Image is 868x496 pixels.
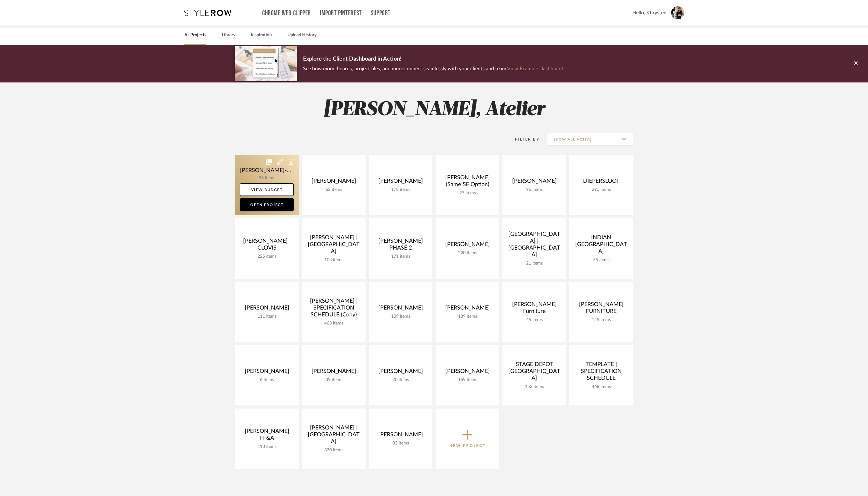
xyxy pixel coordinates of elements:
div: 39 items [307,377,361,383]
div: 145 items [574,317,628,323]
div: [PERSON_NAME] [240,368,294,377]
div: 169 items [441,377,494,383]
div: 20 items [374,377,427,383]
a: View Example Dashboard [507,66,563,71]
div: Filter By [507,136,540,142]
div: 468 items [307,321,361,326]
div: [PERSON_NAME] FF&A [240,428,294,444]
div: 111 items [240,314,294,319]
img: d5d033c5-7b12-40c2-a960-1ecee1989c38.png [235,46,297,81]
a: Import Pinterest [320,11,362,16]
div: 290 items [574,187,628,192]
p: New Project [449,443,486,449]
a: All Projects [184,31,206,39]
div: [PERSON_NAME] [307,368,361,377]
div: [PERSON_NAME] FURNITURE [574,301,628,317]
div: 6 items [240,377,294,383]
a: Open Project [240,198,294,211]
div: 153 items [507,384,561,389]
a: Support [371,11,391,16]
div: TEMPLATE | SPECIFICATION SCHEDULE [574,361,628,384]
div: 171 items [374,254,427,259]
div: [PERSON_NAME] | [GEOGRAPHIC_DATA] [307,234,361,257]
div: 139 items [374,314,427,319]
div: INDIAN [GEOGRAPHIC_DATA] [574,234,628,257]
div: STAGE DEPOT [GEOGRAPHIC_DATA] [507,361,561,384]
p: Explore the Client Dashboard in Action! [303,54,563,64]
div: 330 items [307,448,361,453]
div: 82 items [374,441,427,446]
div: 96 items [507,187,561,192]
div: 45 items [507,317,561,323]
a: Chrome Web Clipper [262,11,311,16]
div: 178 items [374,187,427,192]
div: [PERSON_NAME] | CLOVIS [240,238,294,254]
div: 97 items [441,191,494,196]
a: View Budget [240,183,294,196]
div: 468 items [574,384,628,389]
div: [PERSON_NAME] [374,368,427,377]
div: [PERSON_NAME] (Same SF Option) [441,174,494,191]
div: [PERSON_NAME] [441,305,494,314]
div: 62 items [307,187,361,192]
div: [PERSON_NAME] [507,178,561,187]
p: See how mood boards, project files, and more connect seamlessly with your clients and team. [303,64,563,73]
div: [PERSON_NAME] | SPECIFICATION SCHEDULE (Copy) [307,298,361,321]
div: 55 items [574,257,628,263]
a: Upload History [287,31,317,39]
div: [PERSON_NAME] [374,305,427,314]
div: [PERSON_NAME] Furniture [507,301,561,317]
div: [PERSON_NAME] | [GEOGRAPHIC_DATA] [307,424,361,448]
div: 113 items [240,444,294,449]
div: [PERSON_NAME] PHASE 2 [374,238,427,254]
div: [PERSON_NAME] [307,178,361,187]
div: [PERSON_NAME] [240,305,294,314]
h2: [PERSON_NAME], Atelier [209,98,659,122]
div: 103 items [307,257,361,263]
span: Hello, Khrysten [632,9,666,17]
a: Inspiration [251,31,272,39]
img: avatar [671,6,684,19]
div: 189 items [441,314,494,319]
div: 220 items [441,250,494,256]
div: [GEOGRAPHIC_DATA] | [GEOGRAPHIC_DATA] [507,231,561,261]
div: DIEPERSLOOT [574,178,628,187]
div: [PERSON_NAME] [374,178,427,187]
div: 225 items [240,254,294,259]
div: 21 items [507,261,561,266]
a: Library [222,31,235,39]
div: [PERSON_NAME] [441,368,494,377]
div: [PERSON_NAME] [441,241,494,250]
div: [PERSON_NAME] [374,431,427,441]
button: New Project [436,409,499,469]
